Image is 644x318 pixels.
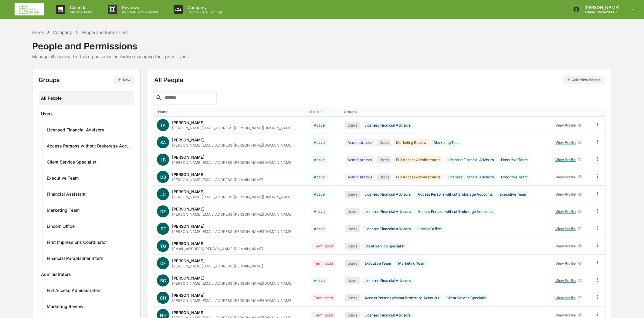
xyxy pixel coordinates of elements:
div: [PERSON_NAME] [172,293,205,298]
a: View Profile [553,121,585,130]
p: [PERSON_NAME] [580,5,622,10]
div: Access Persons without Brokerage Accounts [47,143,132,151]
a: View Profile [553,259,585,268]
div: Active [311,225,327,232]
span: PF [161,226,166,231]
div: Users [345,260,360,267]
div: [PERSON_NAME][EMAIL_ADDRESS][PERSON_NAME][DOMAIN_NAME] [172,229,293,234]
div: [PERSON_NAME] [172,189,205,194]
div: View Profile [555,227,578,231]
div: Toggle SortBy [310,110,339,114]
div: Active [311,139,327,146]
div: Lincoln Office [47,224,75,231]
div: Access Persons without Brokerage Accounts [415,208,495,215]
div: Administrators [345,156,375,163]
p: Manage Tasks [65,10,96,14]
div: Manage all users within this organization, including managing their permissions [32,54,188,59]
div: [PERSON_NAME] [172,241,205,246]
div: View Profile [555,140,578,145]
span: TA [160,123,166,128]
div: [PERSON_NAME] [172,172,205,177]
div: Marketing Team [396,260,428,267]
div: View Profile [555,261,578,266]
div: Administrators [41,272,71,279]
div: View Profile [555,175,578,179]
a: View Profile [553,207,585,216]
p: Admin • RetireSMART [580,10,622,14]
div: Terminated [311,294,335,301]
div: Lincoln Office [415,225,443,232]
a: View Profile [553,190,585,199]
a: View Profile [553,155,585,164]
a: View Profile [553,293,585,303]
div: Users [345,122,360,129]
div: Active [311,208,327,215]
span: NH [160,313,166,318]
div: Users [345,191,360,198]
div: View Profile [555,123,578,128]
div: Active [311,174,327,181]
div: [PERSON_NAME][EMAIL_ADDRESS][PERSON_NAME][DOMAIN_NAME] [172,126,293,130]
span: BG [160,278,166,283]
span: JC [160,192,166,197]
div: [PERSON_NAME] [172,137,205,142]
div: Active [311,156,327,163]
div: Licensed Financial Advisors [362,191,413,198]
div: Users [345,243,360,250]
span: TG [160,243,166,249]
div: Licensed Financial Advisors [362,122,413,129]
div: Licensed Financial Advisors [445,174,496,181]
div: Active [311,122,327,129]
p: Company [183,5,226,10]
span: CH [160,295,166,300]
div: Licensed Financial Advisors [362,225,413,232]
div: Licensed Financial Advisors [362,208,413,215]
div: Client Service Specialist [444,294,489,301]
div: [PERSON_NAME] [172,224,205,229]
div: Executive Team [47,175,79,183]
div: Executive Team [362,260,394,267]
div: Users [345,277,360,284]
div: Toggle SortBy [344,110,547,114]
div: Client Service Specialist [47,159,97,167]
div: Financial Assistant [47,191,86,199]
button: New [114,76,134,84]
div: Users [41,111,53,118]
div: Marketing Review [47,304,83,311]
div: Active [311,277,327,284]
div: View Profile [555,313,578,317]
div: Users [377,139,391,146]
div: [PERSON_NAME][EMAIL_ADDRESS][PERSON_NAME][DOMAIN_NAME] [172,160,293,165]
div: Toggle SortBy [596,110,603,114]
a: View Profile [553,172,585,182]
a: View Profile [553,241,585,251]
div: Toggle SortBy [158,110,305,114]
div: Licensed Financial Advisors [445,156,496,163]
div: Toggle SortBy [552,110,589,114]
div: People and Permissions [32,36,188,51]
img: logo [15,3,44,15]
div: Financial Paraplanner intern [47,256,103,263]
div: Executive Team [499,156,530,163]
div: Licensed Financial Advisors [47,127,104,134]
div: [PERSON_NAME] [172,207,205,211]
p: Reviews [117,5,161,10]
div: Users [345,208,360,215]
div: Administrators [345,174,375,181]
span: DE [160,209,166,214]
div: [PERSON_NAME] [172,155,205,160]
div: Marketing Review [394,139,429,146]
div: All People [41,93,132,103]
div: View Profile [555,296,578,300]
div: Groups [39,76,134,84]
div: View Profile [555,192,578,197]
div: [PERSON_NAME] [172,310,205,315]
div: Terminated [311,260,335,267]
div: Marketing Team [47,207,80,215]
div: Active [311,191,327,198]
div: Users [345,294,360,301]
div: Full Access Administrators [47,288,102,295]
p: Approval Management [117,10,161,14]
a: View Profile [553,224,585,234]
div: Users [377,156,391,163]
